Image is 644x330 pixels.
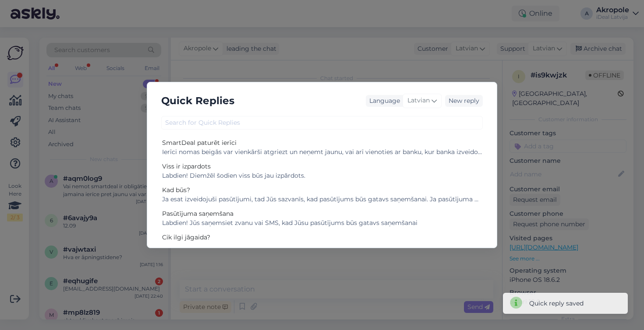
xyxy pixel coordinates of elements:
[445,95,483,107] div: New reply
[161,93,234,109] h5: Quick Replies
[162,186,482,195] div: Kad būs?
[162,218,482,228] div: Labdien! Jūs saņemsiet zvanu vai SMS, kad Jūsu pasūtījums būs gatavs saņemšanai
[162,233,482,242] div: Cik ilgi jāgaida?
[162,195,482,204] div: Ja esat izveidojuši pasūtījumi, tad Jūs sazvanīs, kad pasūtījums būs gatavs saņemšanai. Ja pasūtī...
[162,209,482,218] div: Pasūtījuma saņemšana
[162,147,482,157] div: Ierīci nomas beigās var vienkārši atgriezt un neņemt jaunu, vai arī vienoties ar banku, kur banka...
[161,116,483,130] input: Search for Quick Replies
[366,96,400,105] div: Language
[162,162,482,171] div: Viss ir izpardots
[407,96,430,105] span: Latvian
[162,138,482,147] div: SmartDeal paturēt ierīci
[162,171,482,180] div: Labdien! Diemžēl šodien viss būs jau izpārdots.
